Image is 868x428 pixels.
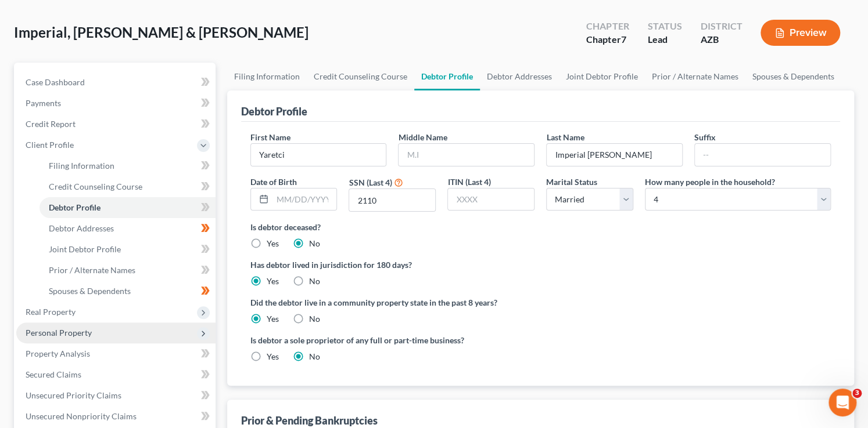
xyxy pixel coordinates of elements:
span: Joint Debtor Profile [49,244,121,254]
a: Joint Debtor Profile [559,63,645,90]
a: Credit Counseling Course [40,176,216,197]
label: Yes [267,313,279,325]
a: Spouses & Dependents [40,281,216,302]
label: No [309,238,320,249]
div: AZB [700,33,742,46]
span: Filing Information [49,161,114,171]
a: Credit Report [16,114,216,135]
div: District [700,20,742,33]
span: Spouses & Dependents [49,286,131,296]
a: Property Analysis [16,343,216,364]
label: Is debtor a sole proprietor of any full or part-time business? [250,334,535,346]
a: Payments [16,93,216,114]
span: Property Analysis [26,349,90,358]
a: Joint Debtor Profile [40,239,216,260]
input: -- [251,144,386,166]
span: Secured Claims [26,369,81,379]
span: Unsecured Nonpriority Claims [26,411,137,421]
label: Yes [267,238,279,249]
a: Credit Counseling Course [307,63,414,90]
input: MM/DD/YYYY [272,188,337,211]
label: Yes [267,351,279,362]
a: Prior / Alternate Names [645,63,745,90]
label: Yes [267,275,279,287]
span: Personal Property [26,328,92,338]
span: 3 [852,389,862,398]
a: Debtor Addresses [40,218,216,239]
span: Credit Report [26,119,76,129]
a: Debtor Addresses [480,63,559,90]
span: Client Profile [26,140,74,150]
a: Prior / Alternate Names [40,260,216,281]
span: Unsecured Priority Claims [26,390,121,400]
input: -- [547,144,682,166]
a: Unsecured Nonpriority Claims [16,406,216,427]
span: Payments [26,98,61,108]
a: Spouses & Dependents [745,63,841,90]
span: Case Dashboard [26,77,85,87]
a: Filing Information [227,63,307,90]
label: Marital Status [546,176,597,188]
label: Last Name [546,131,584,143]
div: Status [647,20,682,33]
label: First Name [250,131,290,143]
input: M.I [399,144,534,166]
a: Case Dashboard [16,72,216,93]
span: Credit Counseling Course [49,182,142,191]
a: Debtor Profile [40,197,216,218]
label: Date of Birth [250,176,297,188]
button: Preview [761,20,840,46]
span: Debtor Addresses [49,223,114,233]
a: Secured Claims [16,364,216,385]
span: Debtor Profile [49,202,101,212]
span: Real Property [26,307,76,317]
input: XXXX [448,188,534,211]
div: Chapter [586,20,629,33]
a: Unsecured Priority Claims [16,385,216,406]
label: Has debtor lived in jurisdiction for 180 days? [250,259,831,271]
span: 7 [620,34,626,45]
label: Suffix [694,131,716,143]
a: Debtor Profile [414,63,480,90]
label: How many people in the household? [645,176,775,188]
input: XXXX [349,189,435,211]
label: Did the debtor live in a community property state in the past 8 years? [250,296,831,309]
span: Prior / Alternate Names [49,265,135,275]
div: Chapter [586,33,629,46]
label: SSN (Last 4) [349,176,392,188]
label: No [309,275,320,287]
iframe: Intercom live chat [828,389,856,416]
label: Middle Name [398,131,447,143]
a: Filing Information [40,155,216,176]
label: No [309,313,320,325]
div: Lead [647,33,682,46]
label: Is debtor deceased? [250,221,831,233]
input: -- [695,144,830,166]
div: Debtor Profile [241,104,307,118]
span: Imperial, [PERSON_NAME] & [PERSON_NAME] [14,24,309,41]
label: No [309,351,320,362]
div: Prior & Pending Bankruptcies [241,414,378,427]
label: ITIN (Last 4) [447,176,490,188]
